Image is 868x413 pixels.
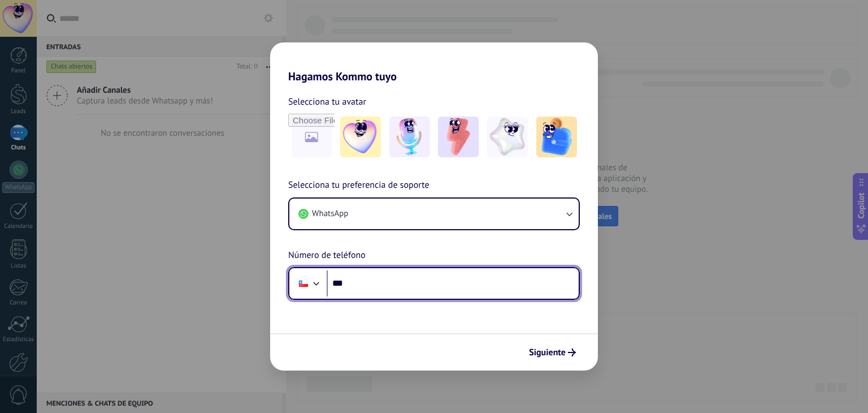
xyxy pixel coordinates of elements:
button: Siguiente [524,343,581,362]
span: Selecciona tu preferencia de soporte [288,178,429,193]
span: WhatsApp [312,208,348,220]
span: Número de teléfono [288,248,366,263]
span: Siguiente [529,349,566,356]
span: Selecciona tu avatar [288,94,366,109]
img: -3.jpeg [438,117,479,157]
img: -2.jpeg [389,117,430,157]
img: -5.jpeg [536,117,577,157]
div: Chile: + 56 [293,272,314,295]
img: -4.jpeg [487,117,528,157]
h2: Hagamos Kommo tuyo [270,42,598,83]
img: -1.jpeg [340,117,381,157]
button: WhatsApp [289,199,579,229]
